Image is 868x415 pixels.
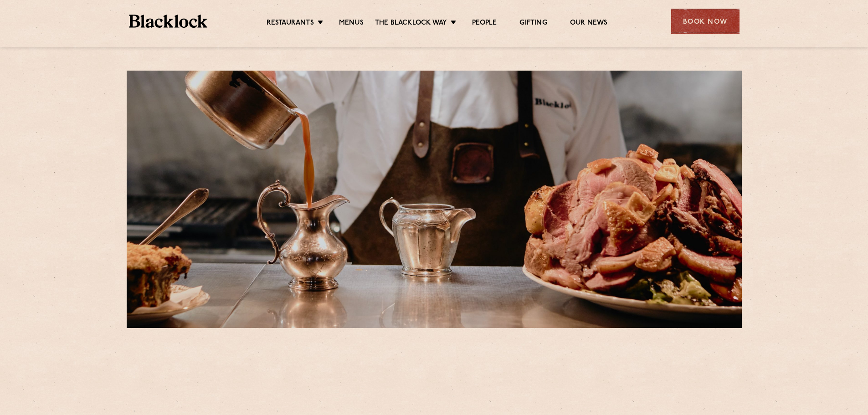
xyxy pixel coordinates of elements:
a: People [472,19,497,29]
div: Book Now [671,9,740,34]
a: Our News [570,19,608,29]
a: Gifting [519,19,547,29]
a: The Blacklock Way [375,19,447,29]
a: Menus [339,19,364,29]
img: BL_Textured_Logo-footer-cropped.svg [129,15,208,28]
a: Restaurants [267,19,314,29]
